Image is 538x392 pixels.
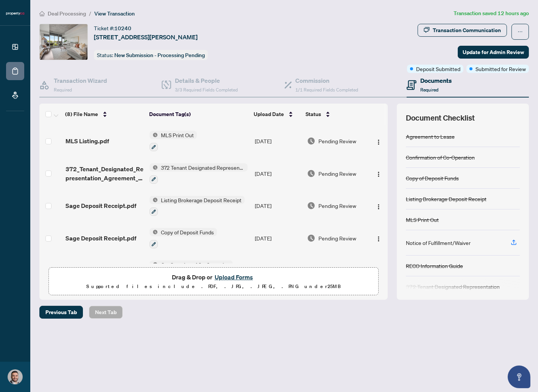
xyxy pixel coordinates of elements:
[406,239,471,247] div: Notice of Fulfillment/Waiver
[476,65,526,73] span: Submitted for Review
[175,87,238,93] span: 3/3 Required Fields Completed
[373,232,385,244] button: Logo
[252,125,304,157] td: [DATE]
[45,306,77,318] span: Previous Tab
[418,24,507,37] button: Transaction Communication
[150,196,158,204] img: Status Icon
[65,164,144,183] span: 372_Tenant_Designated_Representation_Agreement_-_OREA.pdf
[53,282,374,291] p: Supported files include .PDF, .JPG, .JPEG, .PNG under 25 MB
[373,200,385,212] button: Logo
[420,76,452,85] h4: Documents
[94,50,208,60] div: Status:
[94,10,135,17] span: View Transaction
[114,25,131,32] span: 10240
[454,9,529,18] article: Transaction saved 12 hours ago
[150,131,158,139] img: Status Icon
[150,196,245,216] button: Status IconListing Brokerage Deposit Receipt
[420,87,438,93] span: Required
[376,139,382,145] img: Logo
[508,366,530,388] button: Open asap
[89,306,123,319] button: Next Tab
[307,234,315,242] img: Document Status
[406,174,459,182] div: Copy of Deposit Funds
[373,167,385,180] button: Logo
[150,260,233,281] button: Status IconConfirmation of Co-Operation
[252,222,304,254] td: [DATE]
[172,272,255,282] span: Drag & Drop or
[406,153,475,161] div: Confirmation of Co-Operation
[150,228,217,248] button: Status IconCopy of Deposit Funds
[8,370,22,384] img: Profile Icon
[254,110,284,118] span: Upload Date
[307,137,315,145] img: Document Status
[49,268,378,296] span: Drag & Drop orUpload FormsSupported files include .PDF, .JPG, .JPEG, .PNG under25MB
[48,10,86,17] span: Deal Processing
[158,260,233,269] span: Confirmation of Co-Operation
[39,11,45,16] span: home
[252,254,304,287] td: [DATE]
[303,104,367,125] th: Status
[40,24,87,60] img: IMG-C12332385_1.jpg
[406,113,475,123] span: Document Checklist
[65,234,136,243] span: Sage Deposit Receipt.pdf
[65,201,136,210] span: Sage Deposit Receipt.pdf
[376,204,382,210] img: Logo
[54,87,72,93] span: Required
[307,169,315,178] img: Document Status
[89,9,91,18] li: /
[150,131,197,151] button: Status IconMLS Print Out
[406,132,455,141] div: Agreement to Lease
[406,215,439,224] div: MLS Print Out
[307,201,315,210] img: Document Status
[65,262,144,280] span: 205_Manning_Ave_316_-_Final_Contract.pdf
[158,131,197,139] span: MLS Print Out
[114,52,205,59] span: New Submission - Processing Pending
[318,234,356,242] span: Pending Review
[65,110,98,118] span: (8) File Name
[65,136,109,146] span: MLS Listing.pdf
[94,33,198,42] span: [STREET_ADDRESS][PERSON_NAME]
[376,171,382,177] img: Logo
[158,196,245,204] span: Listing Brokerage Deposit Receipt
[318,201,356,210] span: Pending Review
[175,76,238,85] h4: Details & People
[212,272,255,282] button: Upload Forms
[376,236,382,242] img: Logo
[318,137,356,145] span: Pending Review
[146,104,251,125] th: Document Tag(s)
[62,104,146,125] th: (8) File Name
[252,157,304,190] td: [DATE]
[150,163,158,172] img: Status Icon
[94,24,131,33] div: Ticket #:
[518,29,523,34] span: ellipsis
[251,104,303,125] th: Upload Date
[6,11,24,16] img: logo
[150,163,248,184] button: Status Icon372 Tenant Designated Representation Agreement with Company Schedule A
[416,65,460,73] span: Deposit Submitted
[433,24,501,36] div: Transaction Communication
[406,195,487,203] div: Listing Brokerage Deposit Receipt
[54,76,107,85] h4: Transaction Wizard
[39,306,83,319] button: Previous Tab
[158,228,217,236] span: Copy of Deposit Funds
[296,87,359,93] span: 1/1 Required Fields Completed
[296,76,359,85] h4: Commission
[373,135,385,147] button: Logo
[306,110,321,118] span: Status
[158,163,248,172] span: 372 Tenant Designated Representation Agreement with Company Schedule A
[458,46,529,59] button: Update for Admin Review
[150,260,158,269] img: Status Icon
[463,46,524,58] span: Update for Admin Review
[318,169,356,178] span: Pending Review
[252,190,304,222] td: [DATE]
[406,262,463,270] div: RECO Information Guide
[150,228,158,236] img: Status Icon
